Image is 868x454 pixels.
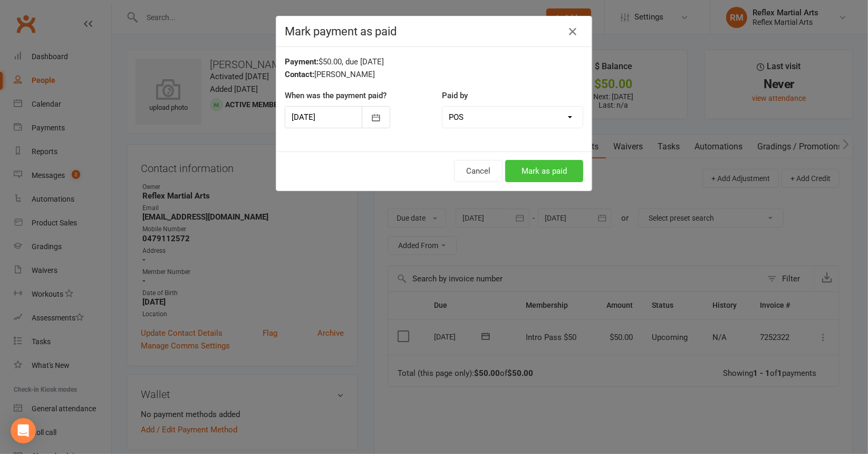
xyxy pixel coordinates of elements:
[285,68,583,81] div: [PERSON_NAME]
[285,25,583,38] h4: Mark payment as paid
[11,418,36,443] div: Open Intercom Messenger
[285,70,314,79] strong: Contact:
[442,89,468,102] label: Paid by
[454,160,503,182] button: Cancel
[285,57,319,67] strong: Payment:
[285,89,387,102] label: When was the payment paid?
[564,23,581,40] button: Close
[505,160,583,182] button: Mark as paid
[285,55,583,68] div: $50.00, due [DATE]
